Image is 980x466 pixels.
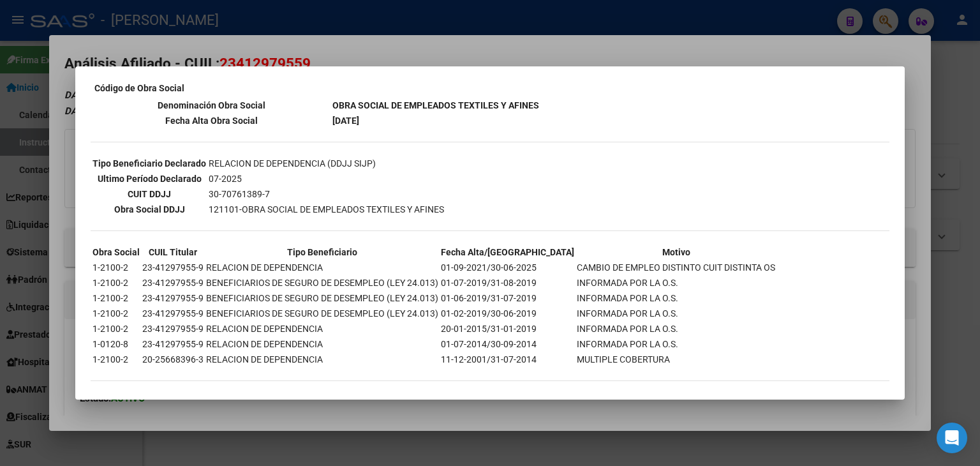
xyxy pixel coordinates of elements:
td: RELACION DE DEPENDENCIA [205,260,439,274]
td: 01-07-2014/30-09-2014 [440,337,575,351]
td: RELACION DE DEPENDENCIA [205,322,439,336]
td: MULTIPLE COBERTURA [576,352,776,366]
th: CUIT DDJJ [92,187,207,201]
td: INFORMADA POR LA O.S. [576,322,776,336]
td: 1-2100-2 [92,276,140,290]
td: 30-70761389-7 [208,187,445,201]
td: 01-02-2019/30-06-2019 [440,306,575,320]
td: 23-41297955-9 [142,291,204,305]
th: Denominación Obra Social [92,98,330,112]
td: 1-2100-2 [92,352,140,366]
td: 1-2100-2 [92,322,140,336]
td: RELACION DE DEPENDENCIA [205,337,439,351]
th: Ultimo Período Declarado [92,172,207,186]
td: 01-07-2019/31-08-2019 [440,276,575,290]
td: 1-2100-2 [92,291,140,305]
th: Fecha Alta Obra Social [92,114,330,128]
div: Open Intercom Messenger [937,423,967,453]
td: RELACION DE DEPENDENCIA [205,352,439,366]
td: INFORMADA POR LA O.S. [576,306,776,320]
td: 1-2100-2 [92,260,140,274]
td: 121101-OBRA SOCIAL DE EMPLEADOS TEXTILES Y AFINES [208,202,445,216]
td: 01-09-2021/30-06-2025 [440,260,575,274]
b: OBRA SOCIAL DE EMPLEADOS TEXTILES Y AFINES [332,100,539,110]
td: 1-2100-2 [92,306,140,320]
td: BENEFICIARIOS DE SEGURO DE DESEMPLEO (LEY 24.013) [205,291,439,305]
td: INFORMADA POR LA O.S. [576,276,776,290]
b: [DATE] [332,116,359,126]
td: 23-41297955-9 [142,276,204,290]
th: Obra Social DDJJ [92,202,207,216]
th: Obra Social [92,245,140,259]
td: 01-06-2019/31-07-2019 [440,291,575,305]
td: 20-25668396-3 [142,352,204,366]
td: 23-41297955-9 [142,306,204,320]
td: 23-41297955-9 [142,337,204,351]
th: Motivo [576,245,776,259]
td: INFORMADA POR LA O.S. [576,291,776,305]
td: CAMBIO DE EMPLEO DISTINTO CUIT DISTINTA OS [576,260,776,274]
th: Código de Obra Social [94,81,185,95]
th: CUIL Titular [142,245,204,259]
td: 23-41297955-9 [142,322,204,336]
td: 11-12-2001/31-07-2014 [440,352,575,366]
th: Tipo Beneficiario Declarado [92,156,207,170]
td: 07-2025 [208,172,445,186]
td: 23-41297955-9 [142,260,204,274]
th: Tipo Beneficiario [205,245,439,259]
td: 1-0120-8 [92,337,140,351]
td: 20-01-2015/31-01-2019 [440,322,575,336]
td: RELACION DE DEPENDENCIA (DDJJ SIJP) [208,156,445,170]
td: BENEFICIARIOS DE SEGURO DE DESEMPLEO (LEY 24.013) [205,276,439,290]
td: INFORMADA POR LA O.S. [576,337,776,351]
td: BENEFICIARIOS DE SEGURO DE DESEMPLEO (LEY 24.013) [205,306,439,320]
th: Fecha Alta/[GEOGRAPHIC_DATA] [440,245,575,259]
